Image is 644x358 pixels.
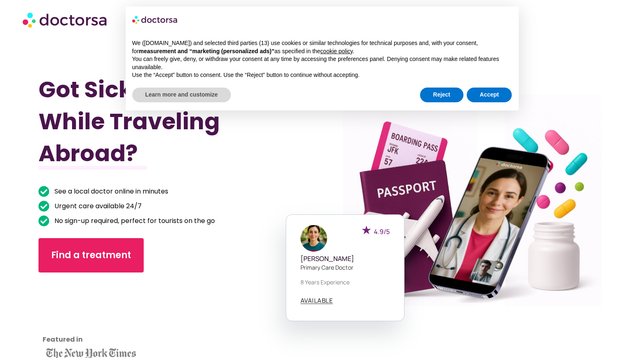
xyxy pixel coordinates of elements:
p: You can freely give, deny, or withdraw your consent at any time by accessing the preferences pane... [132,55,512,71]
span: Urgent care available 24/7 [52,200,142,212]
span: 4.9/5 [374,227,390,236]
button: Accept [467,88,512,102]
span: No sign-up required, perfect for tourists on the go [52,215,215,227]
p: We ([DOMAIN_NAME]) and selected third parties (13) use cookies or similar technologies for techni... [132,39,512,55]
span: Find a treatment [51,249,131,262]
p: 8 years experience [301,278,390,286]
p: Use the “Accept” button to consent. Use the “Reject” button to continue without accepting. [132,71,512,79]
strong: Featured in [43,335,83,344]
a: cookie policy [320,48,353,54]
p: Primary care doctor [301,263,390,272]
a: AVAILABLE [301,297,333,304]
button: Reject [420,88,463,102]
span: See a local doctor online in minutes [52,186,168,197]
h5: [PERSON_NAME] [301,255,390,263]
iframe: Customer reviews powered by Trustpilot [43,285,116,346]
img: logo [132,13,178,26]
h1: Got Sick While Traveling Abroad? [38,74,279,169]
strong: measurement and “marketing (personalized ads)” [139,48,274,54]
button: Learn more and customize [132,88,231,102]
a: Find a treatment [38,238,144,272]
